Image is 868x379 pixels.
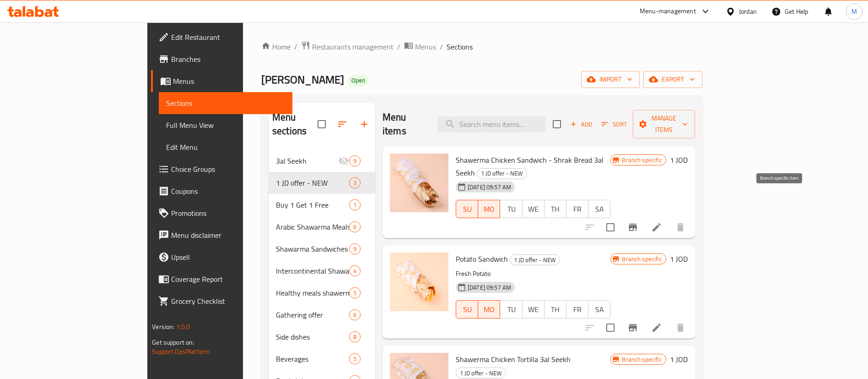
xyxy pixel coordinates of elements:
[350,201,360,209] span: 1
[477,168,527,179] div: 1 JD offer - NEW
[151,70,292,92] a: Menus
[349,243,361,254] div: items
[171,208,285,219] span: Promotions
[570,303,585,316] span: FR
[478,200,500,218] button: MO
[596,117,633,132] span: Sort items
[294,41,297,52] li: /
[456,268,610,280] p: Fresh Potato
[618,355,665,364] span: Branch specific
[548,303,563,316] span: TH
[651,222,662,233] a: Edit menu item
[151,202,292,224] a: Promotions
[276,243,349,254] span: Shawarma Sandwiches
[331,113,353,135] span: Sort sections
[350,289,360,297] span: 5
[276,199,349,210] span: Buy 1 Get 1 Free
[669,317,691,339] button: delete
[526,303,541,316] span: WE
[151,158,292,180] a: Choice Groups
[570,203,585,216] span: FR
[739,6,757,16] div: Jordan
[269,150,375,172] div: 3al Seekh9
[482,203,496,216] span: MO
[504,303,518,316] span: TU
[276,265,349,276] span: Intercontinental Shawarma
[151,180,292,202] a: Coupons
[171,164,285,175] span: Choice Groups
[159,92,292,114] a: Sections
[349,221,361,232] div: items
[456,368,506,379] span: 1 JD offer - NEW
[276,177,349,188] span: 1 JD offer - NEW
[269,304,375,326] div: Gathering offer6
[456,352,571,366] span: Shawerma Chicken Tortilla 3al Seekh
[460,203,474,216] span: SU
[640,6,696,17] div: Menu-management
[669,216,691,238] button: delete
[651,74,695,85] span: export
[171,274,285,285] span: Coverage Report
[350,179,360,187] span: 3
[269,194,375,216] div: Buy 1 Get 1 Free1
[588,200,610,218] button: SA
[151,268,292,290] a: Coverage Report
[447,41,473,52] span: Sections
[171,186,285,197] span: Coupons
[592,303,607,316] span: SA
[504,203,518,216] span: TU
[383,110,426,138] h2: Menu items
[622,216,644,238] button: Branch-specific-item
[588,74,632,85] span: import
[566,117,596,132] button: Add
[151,224,292,246] a: Menu disclaimer
[176,321,190,333] span: 1.0.0
[456,368,506,379] div: 1 JD offer - NEW
[349,265,361,276] div: items
[601,318,620,337] span: Select to update
[670,253,688,265] h6: 1 JOD
[171,296,285,307] span: Grocery Checklist
[276,331,349,342] span: Side dishes
[276,353,349,364] span: Beverages
[350,355,360,363] span: 5
[460,303,474,316] span: SU
[171,252,285,263] span: Upsell
[643,71,702,88] button: export
[510,254,560,265] div: 1 JD offer - NEW
[276,287,349,298] span: Healthy meals shawerma
[151,290,292,312] a: Grocery Checklist
[477,168,527,179] span: 1 JD offer - NEW
[159,114,292,136] a: Full Menu View
[510,255,560,265] span: 1 JD offer - NEW
[397,41,400,52] li: /
[276,155,338,166] span: 3al Seekh
[415,41,436,52] span: Menus
[852,6,857,16] span: M
[592,203,607,216] span: SA
[500,200,522,218] button: TU
[456,252,508,266] span: Potato Sandwich
[151,246,292,268] a: Upsell
[152,336,194,348] span: Get support on:
[269,238,375,260] div: Shawarma Sandwiches9
[390,253,448,311] img: Potato Sandwich
[622,317,644,339] button: Branch-specific-item
[526,203,541,216] span: WE
[349,309,361,320] div: items
[482,303,496,316] span: MO
[349,287,361,298] div: items
[272,110,318,138] h2: Menu sections
[171,230,285,241] span: Menu disclaimer
[651,322,662,333] a: Edit menu item
[261,69,344,90] span: [PERSON_NAME]
[602,119,627,130] span: Sort
[338,155,349,166] svg: Inactive section
[456,153,604,180] span: Shawerma Chicken Sandwich - Shrak Bread 3al Seekh
[269,216,375,238] div: Arabic Shawarma Meals6
[544,200,566,218] button: TH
